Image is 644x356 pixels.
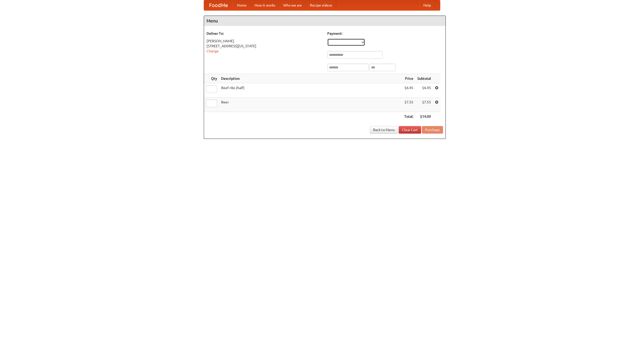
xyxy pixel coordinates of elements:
[204,74,219,83] th: Qty
[327,31,443,36] h5: Payment:
[399,126,421,134] a: Clear Cart
[204,0,233,10] a: FoodMe
[233,0,251,10] a: Home
[370,126,398,134] a: Back to Menu
[422,126,443,134] button: Purchase
[402,112,415,121] th: Total:
[279,0,306,10] a: Who we are
[419,0,435,10] a: Help
[204,16,446,26] h4: Menu
[207,38,322,44] div: [PERSON_NAME]
[219,83,402,98] td: Beef ribs (half)
[402,74,415,83] th: Price
[415,112,433,121] th: $14.00
[207,44,322,49] div: [STREET_ADDRESS][US_STATE]
[415,74,433,83] th: Subtotal
[306,0,336,10] a: Recipe videos
[219,74,402,83] th: Description
[251,0,279,10] a: How it works
[415,98,433,112] td: $7.55
[207,49,219,53] a: Change
[402,98,415,112] td: $7.55
[219,98,402,112] td: Beer
[402,83,415,98] td: $6.45
[415,83,433,98] td: $6.45
[207,31,322,36] h5: Deliver To:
